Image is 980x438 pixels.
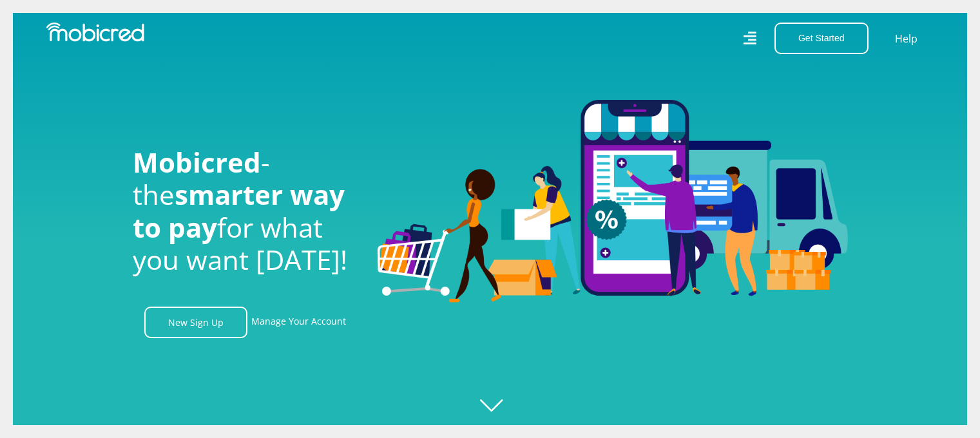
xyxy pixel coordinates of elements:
img: Welcome to Mobicred [378,100,848,303]
a: Help [894,30,918,47]
a: Manage Your Account [251,307,346,338]
img: Mobicred [46,23,144,42]
a: New Sign Up [144,307,247,338]
span: smarter way to pay [133,176,345,245]
h1: - the for what you want [DATE]! [133,146,358,276]
button: Get Started [774,23,869,54]
span: Mobicred [133,144,261,180]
